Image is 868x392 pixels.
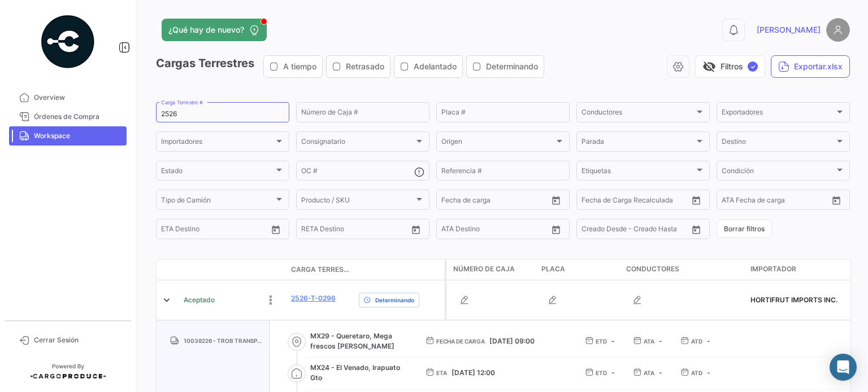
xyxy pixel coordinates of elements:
[34,112,122,122] span: Órdenes de Compra
[644,368,654,377] span: ATA
[764,197,815,205] input: ATA Hasta
[161,294,172,306] a: Expand/Collapse Row
[283,61,316,72] span: A tiempo
[688,192,705,209] button: Open calendar
[489,337,535,345] span: [DATE] 09:00
[722,110,835,118] span: Exportadores
[746,259,848,280] datatable-header-cell: Importador
[659,368,662,377] span: -
[757,24,821,36] span: [PERSON_NAME]
[659,337,662,345] span: -
[291,293,336,303] a: 2526-T-0296
[596,368,607,377] span: ETD
[750,264,796,274] span: Importador
[467,56,544,77] button: Determinando
[581,139,695,147] span: Parada
[484,227,535,235] input: ATA Hasta
[184,336,264,345] span: 10038226 - TROB TRANSPORTES SA DE CV
[691,337,702,346] span: ATD
[9,126,127,146] a: Workspace
[287,260,354,279] datatable-header-cell: Carga Terrestre #
[541,264,565,274] span: Placa
[161,139,274,147] span: Importadores
[179,265,287,274] datatable-header-cell: Estado
[717,219,772,238] button: Borrar filtros
[453,264,515,274] span: Número de Caja
[9,88,127,107] a: Overview
[414,61,457,72] span: Adelantado
[635,227,685,235] input: Creado Hasta
[695,55,765,78] button: visibility_offFiltros✓
[644,337,654,346] span: ATA
[581,197,602,205] input: Desde
[610,197,661,205] input: Hasta
[826,18,850,42] img: placeholder-user.png
[327,56,390,77] button: Retrasado
[161,227,181,235] input: Desde
[156,55,548,78] h3: Cargas Terrestres
[452,368,495,377] span: [DATE] 12:00
[596,337,607,346] span: ETD
[264,56,322,77] button: A tiempo
[375,296,414,305] span: Determinando
[40,14,96,70] img: powered-by.png
[622,259,746,280] datatable-header-cell: Conductores
[310,331,407,351] span: MX29 - Queretaro, Mega frescos [PERSON_NAME]
[707,337,710,345] span: -
[168,24,244,36] span: ¿Qué hay de nuevo?
[707,368,710,377] span: -
[771,55,850,78] button: Exportar.xlsx
[34,335,122,345] span: Cerrar Sesión
[436,368,447,377] span: ETA
[537,259,622,280] datatable-header-cell: Placa
[691,368,702,377] span: ATD
[830,354,857,381] div: Abrir Intercom Messenger
[446,259,537,280] datatable-header-cell: Número de Caja
[581,110,695,118] span: Conductores
[626,264,679,274] span: Conductores
[189,227,240,235] input: Hasta
[301,197,414,205] span: Producto / SKU
[162,19,267,41] button: ¿Qué hay de nuevo?
[581,227,627,235] input: Creado Desde
[161,169,274,177] span: Estado
[548,192,565,209] button: Open calendar
[441,197,462,205] input: Desde
[407,221,424,238] button: Open calendar
[748,61,758,72] span: ✓
[184,295,215,305] span: Aceptado
[310,363,407,383] span: MX24 - El Venado, Irapuato Gto
[581,169,695,177] span: Etiquetas
[750,296,837,304] span: HORTIFRUT IMPORTS INC.
[34,93,122,103] span: Overview
[828,192,845,209] button: Open calendar
[291,265,350,275] span: Carga Terrestre #
[548,221,565,238] button: Open calendar
[346,61,384,72] span: Retrasado
[441,227,476,235] input: ATA Desde
[722,139,835,147] span: Destino
[329,227,380,235] input: Hasta
[9,107,127,126] a: Órdenes de Compra
[688,221,705,238] button: Open calendar
[611,337,615,345] span: -
[354,265,445,274] datatable-header-cell: Delay Status
[267,221,284,238] button: Open calendar
[301,139,414,147] span: Consignatario
[470,197,520,205] input: Hasta
[722,197,756,205] input: ATA Desde
[161,197,274,205] span: Tipo de Camión
[301,227,322,235] input: Desde
[611,368,615,377] span: -
[722,169,835,177] span: Condición
[436,337,485,346] span: Fecha de carga
[702,60,716,73] span: visibility_off
[34,131,122,141] span: Workspace
[486,61,538,72] span: Determinando
[394,56,462,77] button: Adelantado
[441,139,554,147] span: Origen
